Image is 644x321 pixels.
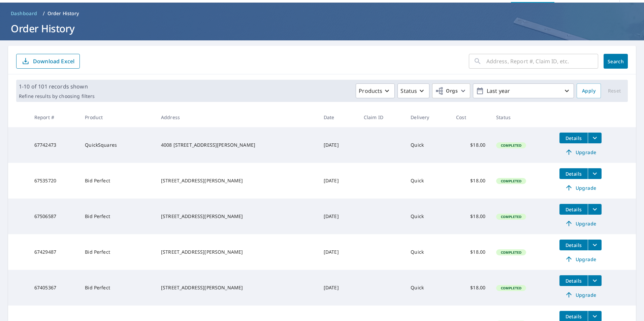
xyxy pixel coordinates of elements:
[397,83,429,98] button: Status
[318,127,358,163] td: [DATE]
[451,199,491,234] td: $18.00
[79,107,156,127] th: Product
[29,234,79,270] td: 67429487
[497,179,525,183] span: Completed
[497,250,525,255] span: Completed
[563,171,584,177] span: Details
[588,204,602,215] button: filesDropdownBtn-67506587
[161,249,313,255] div: [STREET_ADDRESS][PERSON_NAME]
[432,83,470,98] button: Orgs
[43,9,45,17] li: /
[359,87,382,95] p: Products
[161,284,313,291] div: [STREET_ADDRESS][PERSON_NAME]
[497,214,525,219] span: Completed
[497,286,525,290] span: Completed
[491,107,554,127] th: Status
[563,135,584,141] span: Details
[559,218,602,229] a: Upgrade
[47,10,79,17] p: Order History
[563,206,584,213] span: Details
[563,242,584,248] span: Details
[588,168,602,179] button: filesDropdownBtn-67535720
[486,52,598,71] input: Address, Report #, Claim ID, etc.
[79,270,156,306] td: Bid Perfect
[451,127,491,163] td: $18.00
[559,133,588,143] button: detailsBtn-67742473
[559,275,588,286] button: detailsBtn-67405367
[559,168,588,179] button: detailsBtn-67535720
[609,58,622,65] span: Search
[11,10,37,17] span: Dashboard
[79,127,156,163] td: QuickSquares
[563,255,598,263] span: Upgrade
[588,275,602,286] button: filesDropdownBtn-67405367
[451,163,491,199] td: $18.00
[563,291,598,299] span: Upgrade
[563,148,598,156] span: Upgrade
[161,177,313,184] div: [STREET_ADDRESS][PERSON_NAME]
[400,87,417,95] p: Status
[497,143,525,148] span: Completed
[588,240,602,250] button: filesDropdownBtn-67429487
[8,22,636,35] h1: Order History
[484,85,563,97] p: Last year
[79,234,156,270] td: Bid Perfect
[559,147,602,157] a: Upgrade
[318,270,358,306] td: [DATE]
[29,163,79,199] td: 67535720
[473,83,574,98] button: Last year
[318,107,358,127] th: Date
[19,93,95,99] p: Refine results by choosing filters
[451,270,491,306] td: $18.00
[29,270,79,306] td: 67405367
[582,87,595,95] span: Apply
[405,107,451,127] th: Delivery
[405,127,451,163] td: Quick
[79,199,156,234] td: Bid Perfect
[318,199,358,234] td: [DATE]
[563,184,598,192] span: Upgrade
[29,127,79,163] td: 67742473
[33,58,74,65] p: Download Excel
[19,82,95,91] p: 1-10 of 101 records shown
[8,8,40,19] a: Dashboard
[559,240,588,250] button: detailsBtn-67429487
[29,107,79,127] th: Report #
[16,54,80,69] button: Download Excel
[559,182,602,193] a: Upgrade
[563,313,584,320] span: Details
[161,142,313,148] div: 4008 [STREET_ADDRESS][PERSON_NAME]
[559,204,588,215] button: detailsBtn-67506587
[356,83,395,98] button: Products
[559,289,602,300] a: Upgrade
[563,219,598,227] span: Upgrade
[604,54,628,69] button: Search
[318,163,358,199] td: [DATE]
[435,87,458,95] span: Orgs
[318,234,358,270] td: [DATE]
[405,199,451,234] td: Quick
[588,133,602,143] button: filesDropdownBtn-67742473
[451,107,491,127] th: Cost
[29,199,79,234] td: 67506587
[405,270,451,306] td: Quick
[156,107,318,127] th: Address
[79,163,156,199] td: Bid Perfect
[161,213,313,220] div: [STREET_ADDRESS][PERSON_NAME]
[559,254,602,264] a: Upgrade
[451,234,491,270] td: $18.00
[577,83,601,98] button: Apply
[405,234,451,270] td: Quick
[405,163,451,199] td: Quick
[563,278,584,284] span: Details
[358,107,406,127] th: Claim ID
[8,8,636,19] nav: breadcrumb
